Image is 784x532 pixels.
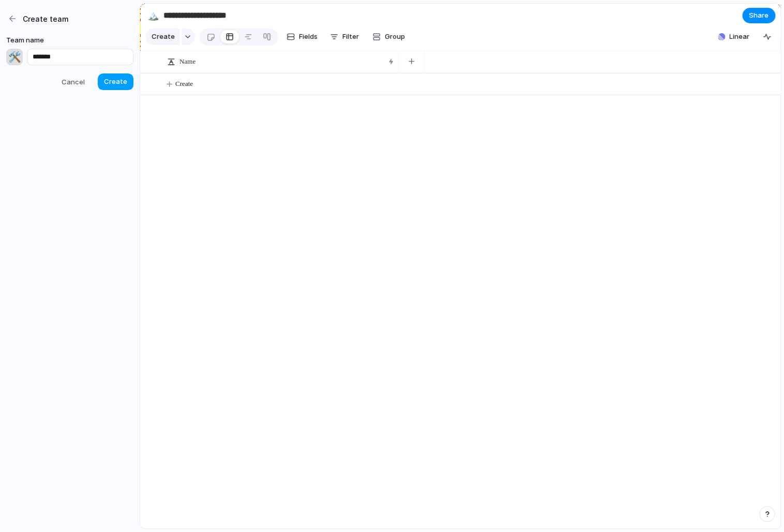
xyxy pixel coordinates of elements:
span: Filter [342,32,359,42]
button: Linear [714,29,753,45]
button: Cancel [52,73,94,91]
span: Create [104,77,127,87]
span: Create [175,79,193,89]
h3: Create team [23,13,68,24]
button: 🏔️ [145,7,161,24]
button: Share [742,8,775,23]
button: Filter [326,28,363,45]
span: Share [749,10,768,21]
span: Create [152,32,175,42]
span: Cancel [62,77,85,87]
button: 🛠️ [6,49,23,65]
span: Group [385,32,405,42]
button: Create [145,28,180,45]
button: Group [367,28,410,45]
div: 🏔️ [147,8,159,22]
span: Linear [729,32,749,42]
button: Create [98,73,133,90]
label: Team name [6,35,133,46]
button: Fields [282,28,322,45]
span: Fields [299,32,318,42]
span: Name [179,56,195,67]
